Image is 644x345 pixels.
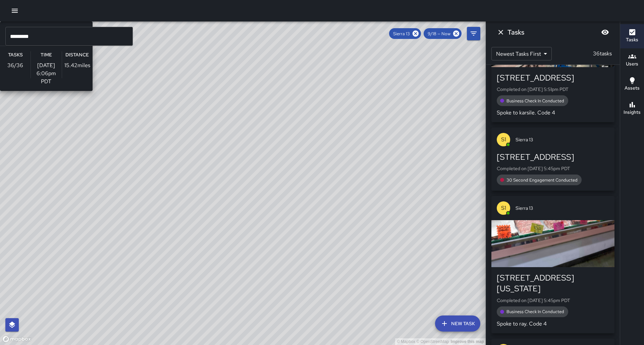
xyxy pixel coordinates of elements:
[424,31,454,37] span: 9/18 — Now
[516,205,609,211] span: Sierra 13
[491,47,552,60] div: Newest Tasks First
[497,273,609,294] div: [STREET_ADDRESS][US_STATE]
[501,204,506,212] p: S1
[497,109,609,117] p: Spoke to karsile. Code 4
[507,27,524,38] h6: Tasks
[8,51,23,59] h6: Tasks
[494,26,507,39] button: Dismiss
[625,85,640,92] h6: Assets
[626,60,638,68] h6: Users
[620,24,644,48] button: Tasks
[41,51,52,59] h6: Time
[497,165,609,172] p: Completed on [DATE] 5:45pm PDT
[491,128,614,191] button: S1Sierra 13[STREET_ADDRESS]Completed on [DATE] 5:45pm PDT30 Second Engagement Conducted
[502,177,582,183] span: 30 Second Engagement Conducted
[497,152,609,162] div: [STREET_ADDRESS]
[389,28,421,39] div: Sierra 13
[620,72,644,97] button: Assets
[31,61,61,86] p: [DATE] 6:06pm PDT
[389,31,414,37] span: Sierra 13
[502,309,568,314] span: Business Check In Conducted
[424,28,462,39] div: 9/18 — Now
[497,72,609,83] div: [STREET_ADDRESS]
[7,61,23,69] p: 36 / 36
[65,51,89,59] h6: Distance
[435,315,480,332] button: New Task
[620,48,644,72] button: Users
[502,98,568,104] span: Business Check In Conducted
[626,36,638,44] h6: Tasks
[516,136,609,143] span: Sierra 13
[497,86,609,93] p: Completed on [DATE] 5:51pm PDT
[624,109,641,116] h6: Insights
[491,196,614,333] button: S1Sierra 13[STREET_ADDRESS][US_STATE]Completed on [DATE] 5:45pm PDTBusiness Check In ConductedSpo...
[64,61,90,69] p: 15.42 miles
[620,97,644,121] button: Insights
[501,136,506,144] p: S1
[598,26,612,39] button: Blur
[497,320,609,328] p: Spoke to ray. Code 4
[467,27,480,40] button: Filters
[590,50,614,58] p: 36 tasks
[497,297,609,304] p: Completed on [DATE] 5:45pm PDT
